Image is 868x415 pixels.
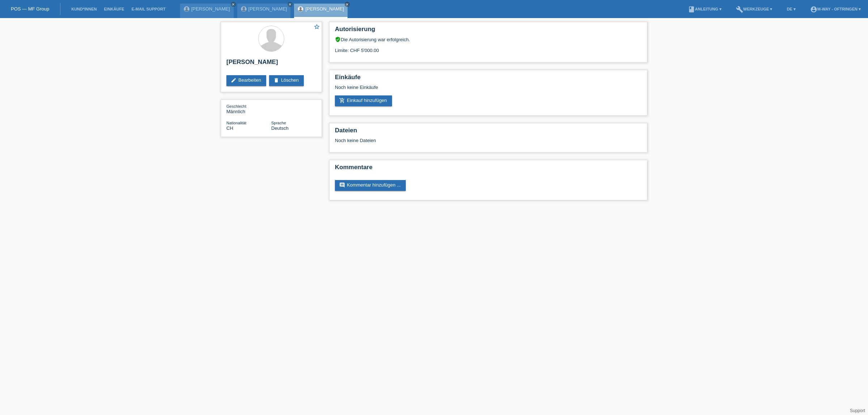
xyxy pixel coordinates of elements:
[271,121,286,125] span: Sprache
[11,6,49,12] a: POS — MF Group
[273,77,279,83] i: delete
[226,125,233,131] span: Schweiz
[335,42,642,53] div: Limite: CHF 5'000.00
[226,59,316,69] h2: [PERSON_NAME]
[684,7,725,11] a: bookAnleitung ▾
[335,26,642,37] h2: Autorisierung
[345,3,349,6] i: close
[100,7,128,11] a: Einkäufe
[288,3,292,6] i: close
[231,2,236,7] a: close
[335,37,642,42] div: Die Autorisierung war erfolgreich.
[231,77,237,83] i: edit
[810,6,817,13] i: account_circle
[226,121,246,125] span: Nationalität
[305,6,344,12] a: [PERSON_NAME]
[783,7,799,11] a: DE ▾
[226,75,266,86] a: editBearbeiten
[248,6,287,12] a: [PERSON_NAME]
[314,23,320,31] a: star_border
[807,7,864,11] a: account_circlem-way - Oftringen ▾
[335,74,642,85] h2: Einkäufe
[335,138,556,143] div: Noch keine Dateien
[269,75,304,86] a: deleteLöschen
[288,2,293,7] a: close
[226,103,271,114] div: Männlich
[191,6,230,12] a: [PERSON_NAME]
[335,85,642,95] div: Noch keine Einkäufe
[335,180,406,191] a: commentKommentar hinzufügen ...
[339,182,345,188] i: comment
[688,6,695,13] i: book
[68,7,100,11] a: Kund*innen
[335,95,392,106] a: add_shopping_cartEinkauf hinzufügen
[335,127,642,138] h2: Dateien
[345,2,350,7] a: close
[732,7,776,11] a: buildWerkzeuge ▾
[231,3,235,6] i: close
[226,104,246,108] span: Geschlecht
[271,125,289,131] span: Deutsch
[850,408,865,413] a: Support
[314,23,320,30] i: star_border
[128,7,169,11] a: E-Mail Support
[335,37,341,42] i: verified_user
[339,98,345,103] i: add_shopping_cart
[736,6,743,13] i: build
[335,164,642,175] h2: Kommentare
